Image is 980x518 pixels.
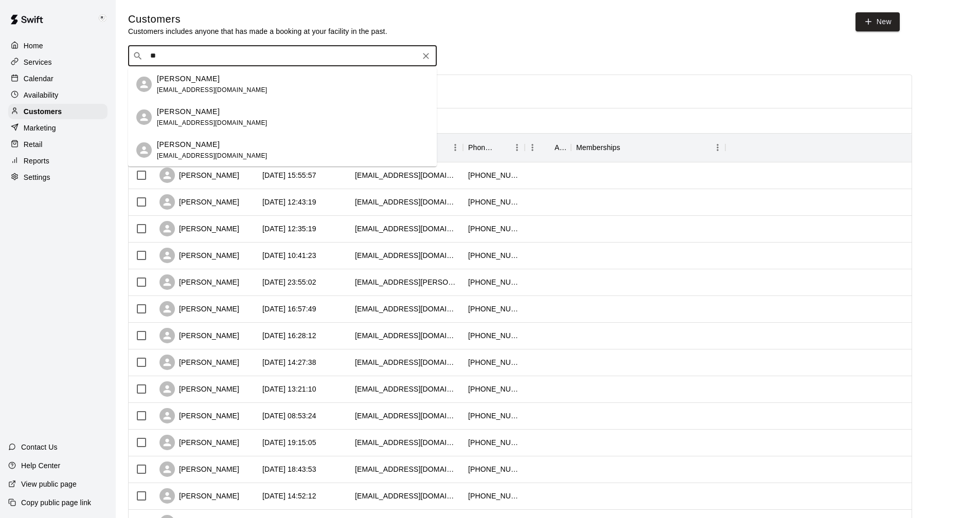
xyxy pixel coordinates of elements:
div: 2025-08-20 16:57:49 [262,304,316,314]
div: +17022854380 [468,384,520,394]
div: Memberships [576,133,620,162]
div: +17025215667 [468,277,520,287]
div: Americo Miranda [136,142,152,158]
a: Marketing [8,120,108,136]
div: 2025-08-20 14:27:38 [262,357,316,367]
div: +17029943294 [468,411,520,421]
p: Customers includes anyone that has made a booking at your facility in the past. [128,26,387,36]
div: [PERSON_NAME] [159,221,239,236]
div: +17025407666 [468,197,520,207]
p: Home [24,41,43,51]
div: Phone Number [468,133,495,162]
div: Memberships [571,133,725,162]
div: 2025-08-19 18:43:53 [262,464,316,474]
div: [PERSON_NAME] [159,488,239,504]
div: 2025-08-20 16:28:12 [262,330,316,341]
p: Contact Us [21,442,58,452]
div: 2025-08-20 08:53:24 [262,411,316,421]
div: +17023322278 [468,437,520,448]
div: melissaloveshaileylou@gmail.com [355,224,458,234]
a: Services [8,54,108,70]
div: +12098418113 [468,304,520,314]
div: zpipefiter@yahoo.com [355,357,458,367]
button: Sort [540,140,555,155]
button: Menu [509,140,525,155]
div: 2025-08-20 23:55:02 [262,277,316,287]
a: Home [8,38,108,53]
div: Reports [8,153,108,169]
div: [PERSON_NAME] [159,274,239,290]
p: Calendar [24,73,54,84]
div: 2025-08-19 14:52:12 [262,491,316,501]
div: [PERSON_NAME] [159,168,239,183]
div: Mario Miranda [136,109,152,125]
div: k.alderman1024@gmail.com [355,411,458,421]
a: New [856,12,900,31]
div: ang.burnette@gmail.com [355,277,458,287]
div: Email [350,133,463,162]
div: Phone Number [463,133,525,162]
div: jeremywilliamzz0825@gmail.com [355,330,458,341]
a: Availability [8,87,108,103]
p: Retail [24,139,43,150]
button: Menu [448,140,463,155]
div: tmkyono@gmail.com [355,304,458,314]
div: [PERSON_NAME] [159,248,239,263]
button: Menu [710,140,725,155]
div: Retail [8,137,108,152]
div: [PERSON_NAME] [159,408,239,423]
p: Help Center [21,460,60,471]
button: Sort [495,140,509,155]
span: [EMAIL_ADDRESS][DOMAIN_NAME] [157,152,268,159]
div: +17026867326 [468,170,520,180]
span: [EMAIL_ADDRESS][DOMAIN_NAME] [157,86,268,94]
p: Copy public page link [21,497,91,508]
div: 2025-08-21 15:55:57 [262,170,316,180]
div: +17028826978 [468,250,520,261]
p: Reports [24,156,49,166]
a: Calendar [8,71,108,86]
span: [EMAIL_ADDRESS][DOMAIN_NAME] [157,119,268,126]
p: Settings [24,172,50,182]
div: Keith Brooks [94,8,116,29]
div: 2025-08-20 13:21:10 [262,384,316,394]
div: 2025-08-21 12:35:19 [262,224,316,234]
h5: Customers [128,12,387,26]
p: [PERSON_NAME] [157,139,220,150]
a: Customers [8,104,108,119]
div: yaviergonzalez1999@icloud.com [355,437,458,448]
div: [PERSON_NAME] [159,461,239,477]
div: joshiegreer@hotmail.com [355,384,458,394]
p: Marketing [24,123,56,133]
p: Availability [24,90,59,100]
div: 2025-08-21 12:43:19 [262,197,316,207]
div: brianmmfbs@aol.com [355,250,458,261]
div: +17025011577 [468,357,520,367]
div: 2025-08-19 19:15:05 [262,437,316,448]
button: Sort [620,140,635,155]
p: View public page [21,479,77,489]
div: yongtaekkang@yahoo.com [355,170,458,180]
div: Age [525,133,571,162]
div: Settings [8,170,108,185]
button: Menu [525,140,540,155]
p: Customers [24,106,62,117]
p: [PERSON_NAME] [157,106,220,117]
div: +17024519699 [468,464,520,474]
div: [PERSON_NAME] [159,194,239,210]
div: +17024090463 [468,491,520,501]
div: cblv702@gmail.com [355,491,458,501]
div: apaciocco2@gmail.com [355,197,458,207]
div: Search customers by name or email [128,46,437,66]
div: eresendiz6917@gmail.com [355,464,458,474]
p: Services [24,57,52,67]
div: [PERSON_NAME] [159,328,239,343]
img: Keith Brooks [96,12,109,25]
div: [PERSON_NAME] [159,381,239,397]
